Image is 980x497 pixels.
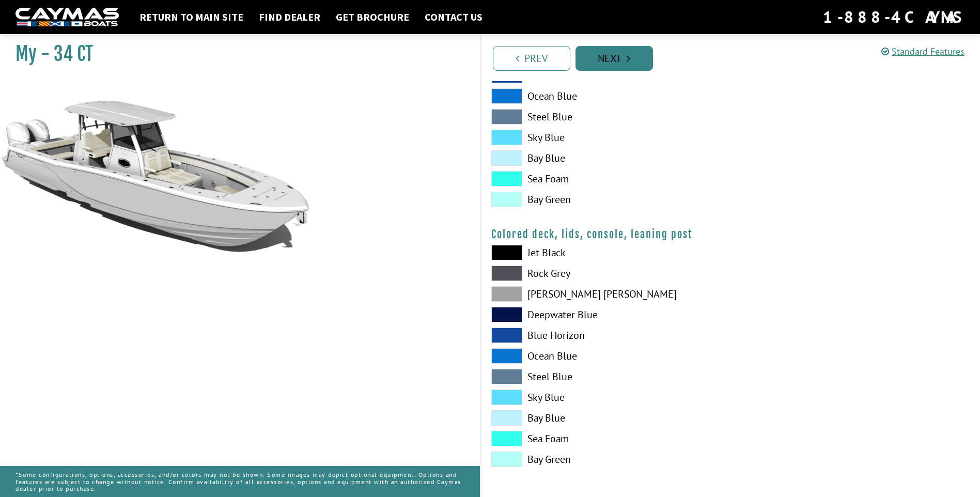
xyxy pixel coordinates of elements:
[491,348,720,364] label: Ocean Blue
[491,130,720,145] label: Sky Blue
[491,109,720,125] label: Steel Blue
[491,286,720,302] label: [PERSON_NAME] [PERSON_NAME]
[134,10,248,24] a: Return to main site
[491,171,720,187] label: Sea Foam
[491,410,720,426] label: Bay Blue
[491,369,720,384] label: Steel Blue
[823,6,965,28] div: 1-888-4CAYMAS
[331,10,414,24] a: Get Brochure
[491,266,720,281] label: Rock Grey
[575,46,653,71] a: Next
[15,8,119,27] img: white-logo-c9c8dbefe5ff5ceceb0f0178aa75bf4bb51f6bca0971e226c86eb53dfe498488.png
[491,431,720,446] label: Sea Foam
[491,228,970,241] h4: Colored deck, lids, console, leaning post
[491,307,720,322] label: Deepwater Blue
[254,10,325,24] a: Find Dealer
[419,10,488,24] a: Contact Us
[491,452,720,467] label: Bay Green
[493,46,570,71] a: Prev
[491,150,720,166] label: Bay Blue
[491,328,720,343] label: Blue Horizon
[15,466,464,497] p: *Some configurations, options, accessories, and/or colors may not be shown. Some images may depic...
[491,88,720,104] label: Ocean Blue
[881,45,965,57] a: Standard Features
[491,192,720,207] label: Bay Green
[491,245,720,260] label: Jet Black
[491,390,720,405] label: Sky Blue
[15,42,454,66] h1: My - 34 CT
